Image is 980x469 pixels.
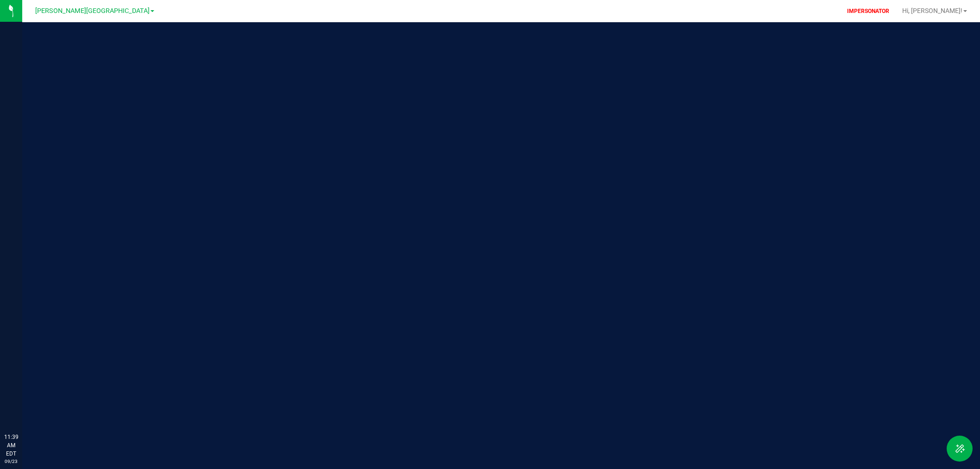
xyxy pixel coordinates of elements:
span: Hi, [PERSON_NAME]! [902,7,962,14]
p: 09/23 [4,458,18,465]
p: IMPERSONATOR [843,7,893,15]
span: [PERSON_NAME][GEOGRAPHIC_DATA] [35,7,150,15]
button: Toggle Menu [947,436,973,462]
p: 11:39 AM EDT [4,433,18,458]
